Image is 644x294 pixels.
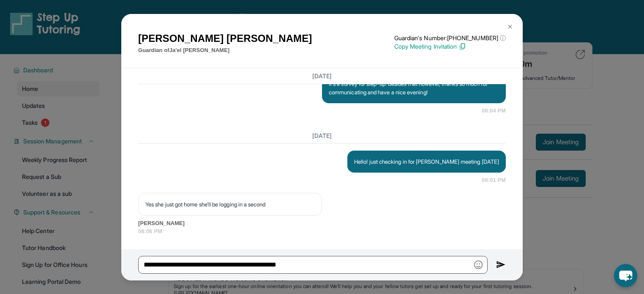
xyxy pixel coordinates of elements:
span: 08:06 PM [138,227,506,236]
p: Yes she just got home she'll be logging in a second [145,200,315,209]
span: [PERSON_NAME] [138,219,506,228]
span: 08:01 PM [482,176,506,184]
p: It's a survey for step-up. Besides that however, thanks so much for communicating and have a nice... [329,80,499,96]
p: Copy Meeting Invitation [394,42,506,51]
img: Emoji [474,261,483,269]
span: 08:04 PM [482,107,506,115]
p: Guardian of Ja'el [PERSON_NAME] [138,46,312,55]
img: Copy Icon [458,43,466,50]
img: Send icon [496,260,506,270]
h3: [DATE] [138,71,506,80]
h3: [DATE] [138,132,506,140]
button: chat-button [614,264,637,287]
p: Guardian's Number: [PHONE_NUMBER] [394,34,506,42]
img: Close Icon [507,23,513,30]
h1: [PERSON_NAME] [PERSON_NAME] [138,31,312,46]
p: Hello! just checking in for [PERSON_NAME] meeting [DATE] [354,157,499,166]
span: ⓘ [500,34,506,42]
